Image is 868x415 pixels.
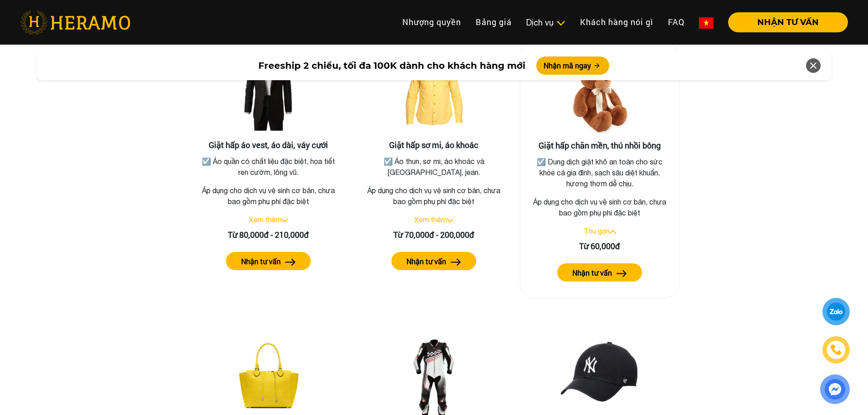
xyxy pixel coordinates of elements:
h3: Giặt hấp sơ mi, áo khoác [362,140,507,150]
a: Bảng giá [468,12,519,32]
label: Nhận tư vấn [241,256,281,267]
button: Nhận tư vấn [226,252,311,270]
img: subToggleIcon [556,19,565,28]
img: Giặt hấp áo vest, áo dài, váy cưới [223,49,314,140]
h3: Giặt hấp chăn mền, thú nhồi bông [528,141,672,151]
img: Giặt hấp chăn mền, thú nhồi bông [554,50,645,141]
img: arrow [285,259,296,266]
div: Từ 70,000đ - 200,000đ [362,229,507,241]
span: Freeship 2 chiều, tối đa 100K dành cho khách hàng mới [258,59,525,72]
p: ☑️ Áo quần có chất liệu đặc biệt, họa tiết ren cườm, lông vũ. [198,156,339,178]
a: Nhận tư vấn arrow [196,252,341,270]
p: Áp dụng cho dịch vụ vệ sinh cơ bản, chưa bao gồm phụ phí đặc biệt [196,185,341,207]
img: phone-icon [830,344,842,356]
a: Nhận tư vấn arrow [528,263,672,282]
div: Từ 80,000đ - 210,000đ [196,229,341,241]
p: ☑️ Dung dịch giặt khô an toàn cho sức khỏe cả gia đình, sạch sâu diệt khuẩn, hương thơm dễ chịu. [529,156,670,189]
a: FAQ [661,12,692,32]
a: Xem thêm [249,215,282,224]
a: Thu gọn [584,227,610,235]
img: arrow_down.svg [447,219,453,222]
img: arrow_up.svg [610,230,616,234]
h3: Giặt hấp áo vest, áo dài, váy cưới [196,140,341,150]
img: arrow [451,259,461,266]
label: Nhận tư vấn [406,256,446,267]
button: NHẬN TƯ VẤN [728,12,848,32]
a: NHẬN TƯ VẤN [721,18,848,26]
a: Xem thêm [414,215,447,224]
img: arrow [616,270,627,277]
a: phone-icon [824,338,848,362]
img: arrow_down.svg [282,219,288,222]
div: Dịch vụ [526,16,565,29]
a: Nhận tư vấn arrow [362,252,507,270]
button: Nhận mã ngay [536,56,609,75]
label: Nhận tư vấn [572,267,612,278]
p: ☑️ Áo thun, sơ mi, áo khoác và [GEOGRAPHIC_DATA], jean. [364,156,505,178]
a: Nhượng quyền [395,12,468,32]
div: Từ 60,000đ [528,240,672,252]
button: Nhận tư vấn [391,252,476,270]
img: vn-flag.png [699,17,714,29]
img: Giặt hấp sơ mi, áo khoác [388,49,479,140]
a: Khách hàng nói gì [573,12,661,32]
p: Áp dụng cho dịch vụ vệ sinh cơ bản, chưa bao gồm phụ phí đặc biệt [362,185,507,207]
p: Áp dụng cho dịch vụ vệ sinh cơ bản, chưa bao gồm phụ phí đặc biệt [528,196,672,218]
button: Nhận tư vấn [557,263,642,282]
img: heramo-logo.png [20,10,130,34]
